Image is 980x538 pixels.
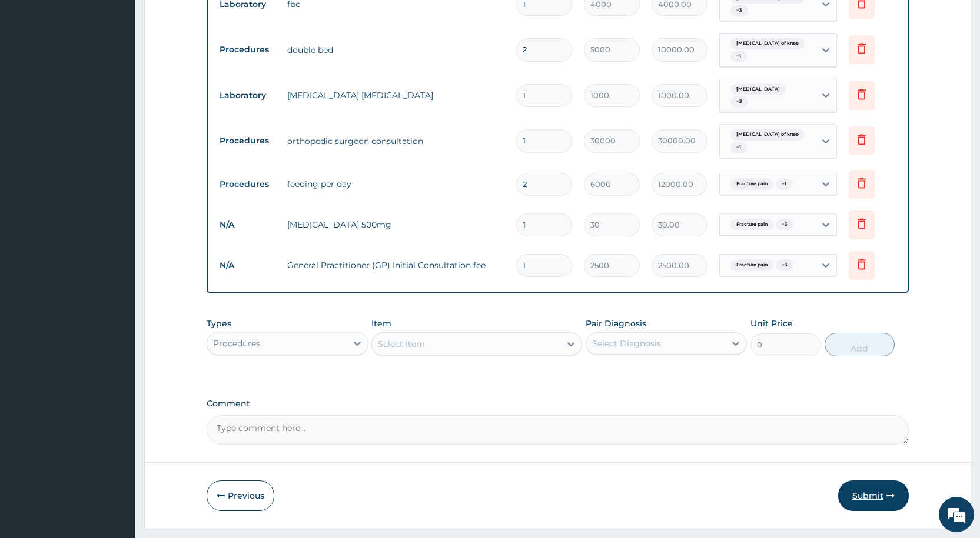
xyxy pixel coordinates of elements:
button: Add [825,333,895,356]
label: Item [371,318,391,329]
label: Types [207,319,231,329]
label: Unit Price [750,318,793,329]
td: N/A [214,255,281,276]
td: [MEDICAL_DATA] [MEDICAL_DATA] [281,83,510,107]
span: Fracture pain [730,259,773,271]
img: d_794563401_company_1708531726252_794563401 [22,59,48,88]
span: + 3 [776,219,793,230]
td: N/A [214,214,281,236]
span: Fracture pain [730,219,773,230]
div: Select Item [378,338,425,350]
td: Procedures [214,39,281,61]
span: Fracture pain [730,178,773,190]
label: Comment [207,399,909,409]
td: feeding per day [281,172,510,196]
span: + 3 [776,259,793,271]
div: Procedures [213,337,260,349]
td: Laboratory [214,85,281,106]
td: General Practitioner (GP) Initial Consultation fee [281,253,510,277]
label: Pair Diagnosis [586,318,646,329]
td: Procedures [214,173,281,195]
td: orthopedic surgeon consultation [281,129,510,153]
span: [MEDICAL_DATA] of knee [730,129,805,141]
span: + 1 [730,51,747,62]
div: Select Diagnosis [592,337,661,349]
td: Procedures [214,130,281,152]
span: [MEDICAL_DATA] of knee [730,38,805,49]
td: double bed [281,38,510,62]
textarea: Type your message and hit 'Enter' [6,321,224,362]
span: [MEDICAL_DATA] [730,83,786,95]
button: Previous [207,480,274,511]
span: We're online! [68,148,162,267]
span: + 3 [730,96,748,108]
button: Submit [838,480,909,511]
div: Chat with us now [61,66,198,81]
span: + 3 [730,5,748,16]
td: [MEDICAL_DATA] 500mg [281,213,510,236]
span: + 1 [730,142,747,153]
span: + 1 [776,178,792,190]
div: Minimize live chat window [193,6,221,34]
